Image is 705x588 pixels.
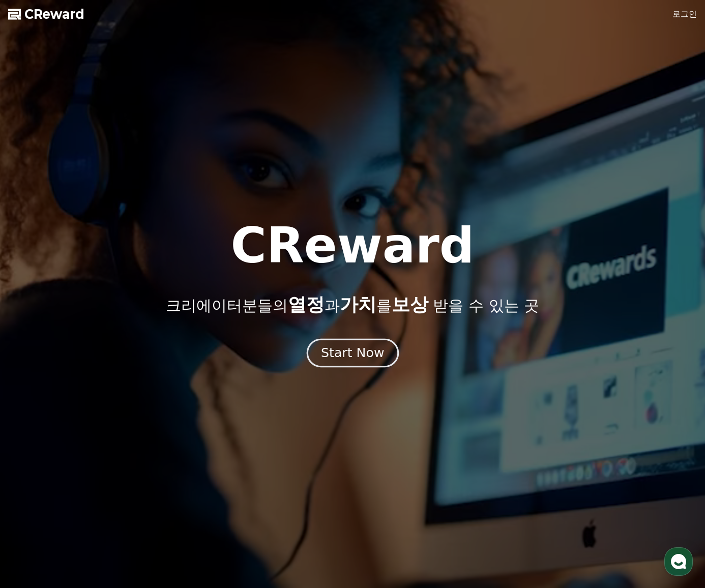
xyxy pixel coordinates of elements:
[340,294,376,315] span: 가치
[288,294,325,315] span: 열정
[392,294,428,315] span: 보상
[67,322,131,348] a: 대화
[321,344,384,362] div: Start Now
[166,295,539,315] p: 크리에이터분들의 과 를 받을 수 있는 곳
[230,221,474,270] h1: CReward
[32,338,38,346] span: 홈
[93,338,105,346] span: 대화
[3,322,67,348] a: 홈
[131,322,195,348] a: 설정
[8,6,84,22] a: CReward
[157,338,169,346] span: 설정
[672,8,697,20] a: 로그인
[309,349,397,359] a: Start Now
[306,339,398,368] button: Start Now
[24,6,84,22] span: CReward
